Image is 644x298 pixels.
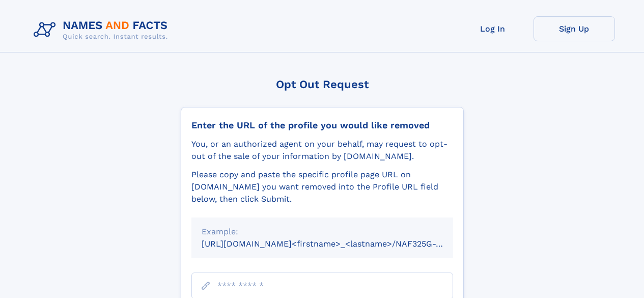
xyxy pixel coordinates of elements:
div: Please copy and paste the specific profile page URL on [DOMAIN_NAME] you want removed into the Pr... [191,169,453,205]
a: Sign Up [534,16,615,41]
img: Logo Names and Facts [30,16,176,44]
a: Log In [452,16,534,41]
div: Opt Out Request [181,78,464,91]
div: Example: [202,226,443,238]
div: You, or an authorized agent on your behalf, may request to opt-out of the sale of your informatio... [191,138,453,162]
div: Enter the URL of the profile you would like removed [191,120,453,131]
small: [URL][DOMAIN_NAME]<firstname>_<lastname>/NAF325G-xxxxxxxx [202,239,472,249]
